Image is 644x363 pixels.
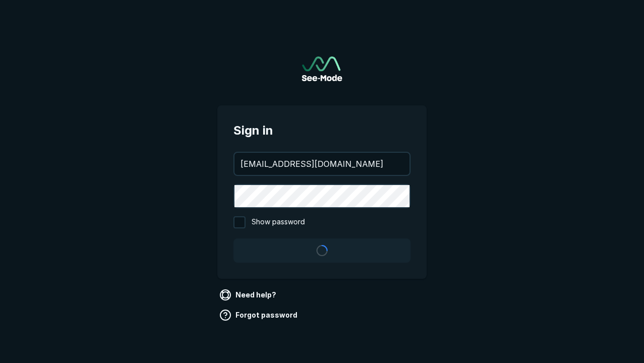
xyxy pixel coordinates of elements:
a: Need help? [217,287,280,303]
a: Go to sign in [302,56,342,81]
span: Show password [252,216,305,228]
img: See-Mode Logo [302,56,342,81]
a: Forgot password [217,307,301,323]
span: Sign in [233,122,411,140]
input: your@email.com [234,153,410,175]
